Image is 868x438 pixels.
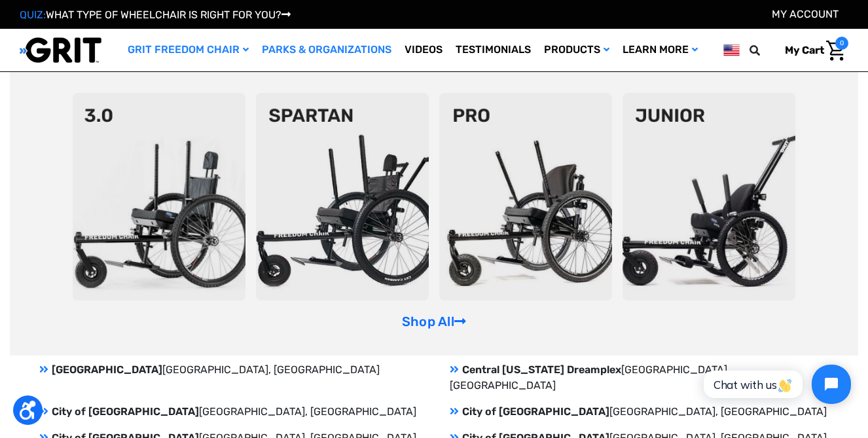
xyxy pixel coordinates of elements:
[20,9,291,21] a: QUIZ:WHAT TYPE OF WHEELCHAIR IS RIGHT FOR YOU?
[755,37,775,64] input: Search
[162,363,380,376] span: [GEOGRAPHIC_DATA], [GEOGRAPHIC_DATA]
[723,42,740,58] img: us.png
[775,37,848,64] a: Cart with 0 items
[835,37,848,50] span: 0
[439,93,612,301] img: pro-chair.png
[39,362,418,378] p: [GEOGRAPHIC_DATA]
[689,354,862,415] iframe: Tidio Chat
[398,29,449,71] a: Videos
[616,29,704,71] a: Learn More
[623,93,795,301] img: junior-chair.png
[256,93,429,301] img: spartan2.png
[199,405,416,418] span: [GEOGRAPHIC_DATA], [GEOGRAPHIC_DATA]
[826,41,845,61] img: Cart
[449,29,537,71] a: Testimonials
[537,29,616,71] a: Products
[255,29,398,71] a: Parks & Organizations
[20,9,46,21] span: QUIZ:
[39,404,418,420] p: City of [GEOGRAPHIC_DATA]
[772,8,839,20] a: Account
[402,314,466,329] a: Shop All
[20,37,101,64] img: GRIT All-Terrain Wheelchair and Mobility Equipment
[609,405,827,418] span: [GEOGRAPHIC_DATA], [GEOGRAPHIC_DATA]
[785,44,824,56] span: My Cart
[73,93,245,301] img: 3point0.png
[121,29,255,71] a: GRIT Freedom Chair
[450,362,829,393] p: Central [US_STATE] Dreamplex
[450,404,829,420] p: City of [GEOGRAPHIC_DATA]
